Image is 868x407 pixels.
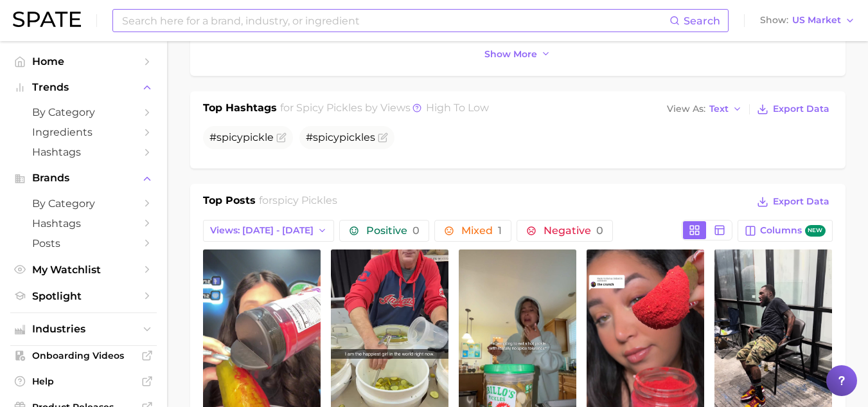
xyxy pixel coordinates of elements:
[203,220,335,242] button: Views: [DATE] - [DATE]
[754,193,832,211] button: Export Data
[10,372,157,391] a: Help
[667,105,705,113] span: View As
[296,102,362,114] span: spicy pickles
[210,225,314,236] span: Views: [DATE] - [DATE]
[544,226,603,236] span: Negative
[10,233,157,253] a: Posts
[412,224,420,237] span: 0
[754,100,832,118] button: Export Data
[32,172,135,184] span: Brands
[10,122,157,142] a: Ingredients
[757,12,858,29] button: ShowUS Market
[217,131,243,143] span: spicy
[378,132,388,143] button: Flag as miscategorized or irrelevant
[10,213,157,233] a: Hashtags
[32,375,135,387] span: Help
[760,225,825,237] span: Columns
[306,131,375,143] span: #
[10,51,157,71] a: Home
[209,131,274,143] span: # pickle
[32,264,135,276] span: My Watchlist
[272,194,337,206] span: spicy pickles
[805,225,826,237] span: new
[738,220,832,242] button: Columnsnew
[32,290,135,302] span: Spotlight
[280,100,489,118] h2: for by Views
[32,82,135,93] span: Trends
[10,168,157,188] button: Brands
[461,226,502,236] span: Mixed
[760,17,788,24] span: Show
[32,237,135,249] span: Posts
[32,323,135,335] span: Industries
[13,12,81,27] img: SPATE
[32,106,135,118] span: by Category
[203,193,256,212] h1: Top Posts
[426,102,489,114] span: high to low
[10,102,157,122] a: by Category
[709,105,729,113] span: Text
[10,286,157,306] a: Spotlight
[484,49,537,60] span: Show more
[10,78,157,97] button: Trends
[10,260,157,280] a: My Watchlist
[773,104,829,114] span: Export Data
[10,346,157,365] a: Onboarding Videos
[32,197,135,210] span: by Category
[10,142,157,162] a: Hashtags
[10,194,157,213] a: by Category
[773,196,829,207] span: Export Data
[664,101,746,118] button: View AsText
[32,126,135,138] span: Ingredients
[203,100,277,118] h1: Top Hashtags
[32,350,135,361] span: Onboarding Videos
[32,55,135,68] span: Home
[10,320,157,339] button: Industries
[366,226,420,236] span: Positive
[498,224,502,237] span: 1
[276,132,287,143] button: Flag as miscategorized or irrelevant
[596,224,603,237] span: 0
[259,193,337,212] h2: for
[792,17,841,24] span: US Market
[684,15,720,27] span: Search
[313,131,339,143] span: spicy
[339,131,375,143] span: pickles
[121,10,669,32] input: Search here for a brand, industry, or ingredient
[32,217,135,230] span: Hashtags
[481,46,554,63] button: Show more
[32,146,135,158] span: Hashtags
